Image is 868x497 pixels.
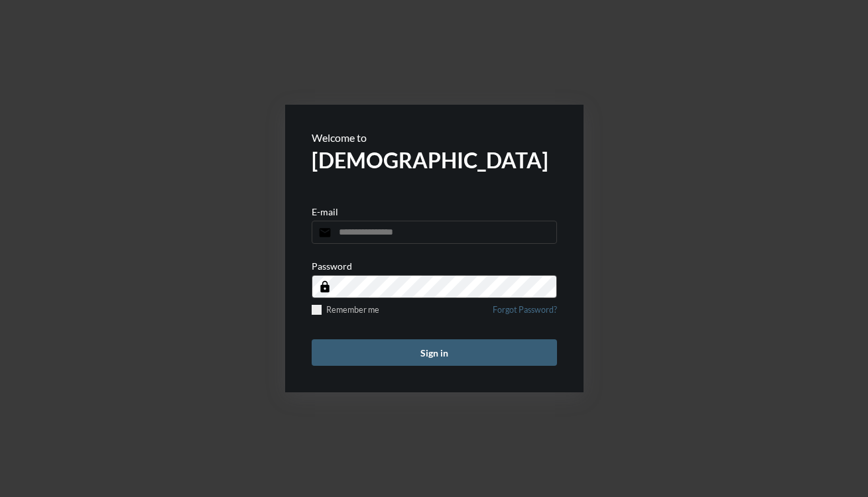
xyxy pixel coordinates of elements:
p: Password [312,260,352,272]
button: Sign in [312,339,557,366]
p: Welcome to [312,131,557,144]
label: Remember me [312,305,379,315]
h2: [DEMOGRAPHIC_DATA] [312,147,557,173]
p: E-mail [312,206,338,217]
a: Forgot Password? [493,305,557,323]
